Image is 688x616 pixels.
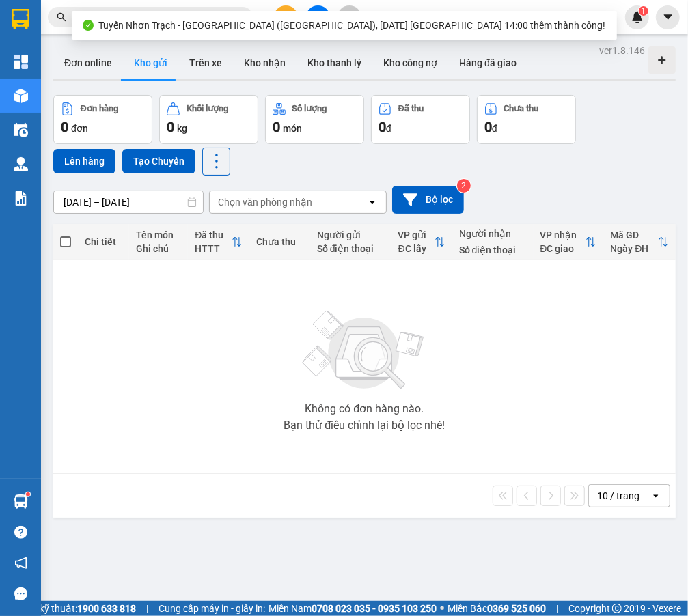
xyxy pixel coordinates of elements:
[14,526,27,539] span: question-circle
[492,123,497,134] span: đ
[14,89,28,103] img: warehouse-icon
[459,244,527,255] div: Số điện thoại
[612,604,622,613] span: copyright
[648,46,676,74] div: Tạo kho hàng mới
[305,404,424,415] div: Không có đơn hàng nào.
[367,197,378,208] svg: open
[269,601,437,616] span: Miền Nam
[306,5,330,29] button: file-add
[99,20,606,31] span: Tuyến Nhơn Trạch - [GEOGRAPHIC_DATA] ([GEOGRAPHIC_DATA]), [DATE] [GEOGRAPHIC_DATA] 14:00 thêm thà...
[83,20,94,31] span: check-circle
[603,224,675,260] th: Toggle SortBy
[53,46,123,79] button: Đơn online
[599,43,645,58] div: ver 1.8.146
[484,119,492,135] span: 0
[392,186,464,214] button: Bộ lọc
[256,236,303,247] div: Chưa thu
[75,10,236,25] input: Tìm tên, số ĐT hoặc mã đơn
[14,123,28,137] img: warehouse-icon
[77,603,136,614] strong: 1900 633 818
[448,46,527,79] button: Hàng đã giao
[14,557,27,570] span: notification
[398,229,435,240] div: VP gửi
[296,303,432,398] img: svg+xml;base64,PHN2ZyBjbGFzcz0ibGlzdC1wbHVnX19zdmciIHhtbG5zPSJodHRwOi8vd3d3LnczLm9yZy8yMDAwL3N2Zy...
[187,104,228,113] div: Khối lượng
[273,119,280,135] span: 0
[372,46,448,79] button: Kho công nợ
[159,601,265,616] span: Cung cấp máy in - giấy in:
[317,229,385,240] div: Người gửi
[146,601,148,616] span: |
[662,11,674,23] span: caret-down
[487,603,546,614] strong: 0369 525 060
[14,587,27,600] span: message
[53,95,152,144] button: Đơn hàng0đơn
[534,224,604,260] th: Toggle SortBy
[195,243,231,254] div: HTTT
[178,46,233,79] button: Trên xe
[233,46,297,79] button: Kho nhận
[338,5,361,29] button: aim
[85,236,122,247] div: Chi tiết
[14,494,28,509] img: warehouse-icon
[457,179,471,193] sup: 2
[297,46,372,79] button: Kho thanh lý
[14,157,28,171] img: warehouse-icon
[57,12,66,22] span: search
[136,243,181,254] div: Ghi chú
[312,603,437,614] strong: 0708 023 035 - 0935 103 250
[14,191,28,206] img: solution-icon
[610,243,657,254] div: Ngày ĐH
[459,228,527,239] div: Người nhận
[597,489,639,503] div: 10 / trang
[14,55,28,69] img: dashboard-icon
[440,606,444,611] span: ⚪️
[540,229,586,240] div: VP nhận
[540,243,586,254] div: ĐC giao
[10,601,136,616] span: Hỗ trợ kỹ thuật:
[12,9,29,29] img: logo-vxr
[188,224,249,260] th: Toggle SortBy
[504,104,539,113] div: Chưa thu
[398,243,435,254] div: ĐC lấy
[265,95,364,144] button: Số lượng0món
[641,6,646,16] span: 1
[284,420,445,431] div: Bạn thử điều chỉnh lại bộ lọc nhé!
[26,492,30,496] sup: 1
[167,119,174,135] span: 0
[61,119,68,135] span: 0
[556,601,558,616] span: |
[71,123,88,134] span: đơn
[504,8,625,25] span: 36308_phi.hoamaivt
[177,123,187,134] span: kg
[317,243,385,254] div: Số điện thoại
[136,229,181,240] div: Tên món
[292,104,327,113] div: Số lượng
[274,5,298,29] button: plus
[81,104,118,113] div: Đơn hàng
[477,95,576,144] button: Chưa thu0đ
[371,95,470,144] button: Đã thu0đ
[123,46,178,79] button: Kho gửi
[650,490,661,501] svg: open
[656,5,680,29] button: caret-down
[53,149,115,173] button: Lên hàng
[631,11,644,23] img: icon-new-feature
[122,149,195,173] button: Tạo Chuyến
[379,119,386,135] span: 0
[195,229,231,240] div: Đã thu
[218,195,312,209] div: Chọn văn phòng nhận
[386,123,391,134] span: đ
[448,601,546,616] span: Miền Bắc
[639,6,648,16] sup: 1
[391,224,452,260] th: Toggle SortBy
[283,123,302,134] span: món
[159,95,258,144] button: Khối lượng0kg
[398,104,424,113] div: Đã thu
[610,229,657,240] div: Mã GD
[54,191,203,213] input: Select a date range.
